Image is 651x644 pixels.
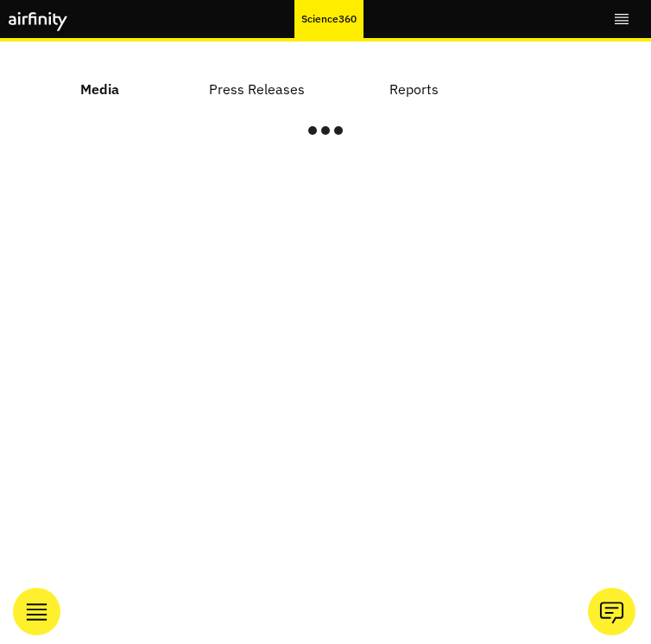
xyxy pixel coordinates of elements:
[192,76,321,102] div: Press Releases
[301,11,357,27] p: Science360
[588,588,635,635] button: Ask our analysts
[35,76,164,102] div: Media
[13,588,60,635] button: Navigation menu
[349,76,478,102] div: Reports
